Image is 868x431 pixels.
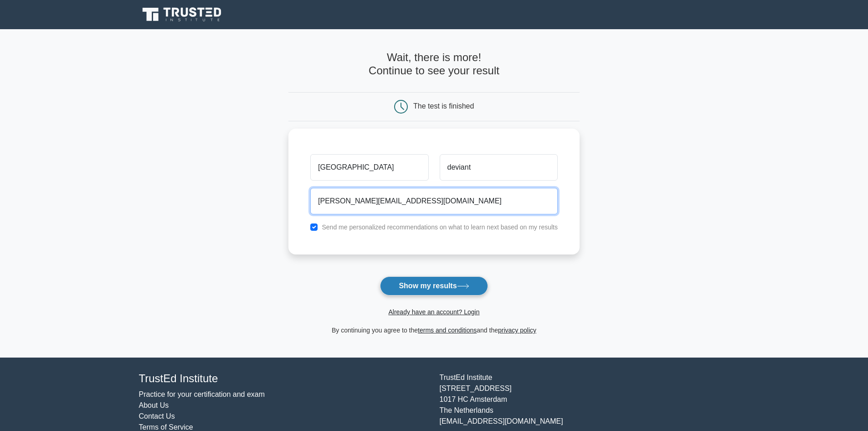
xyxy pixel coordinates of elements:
button: Show my results [380,276,488,296]
input: First name [310,154,428,181]
a: terms and conditions [418,327,477,334]
label: Send me personalized recommendations on what to learn next based on my results [322,223,558,231]
input: Last name [440,154,558,181]
a: About Us [139,401,169,409]
a: Contact Us [139,412,175,420]
h4: Wait, there is more! Continue to see your result [288,51,580,78]
input: Email [310,188,558,214]
h4: TrustEd Institute [139,372,429,385]
div: By continuing you agree to the and the [283,325,585,336]
div: The test is finished [413,102,474,110]
a: Practice for your certification and exam [139,390,265,398]
a: Terms of Service [139,423,193,431]
a: privacy policy [498,327,536,334]
a: Already have an account? Login [388,308,479,316]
